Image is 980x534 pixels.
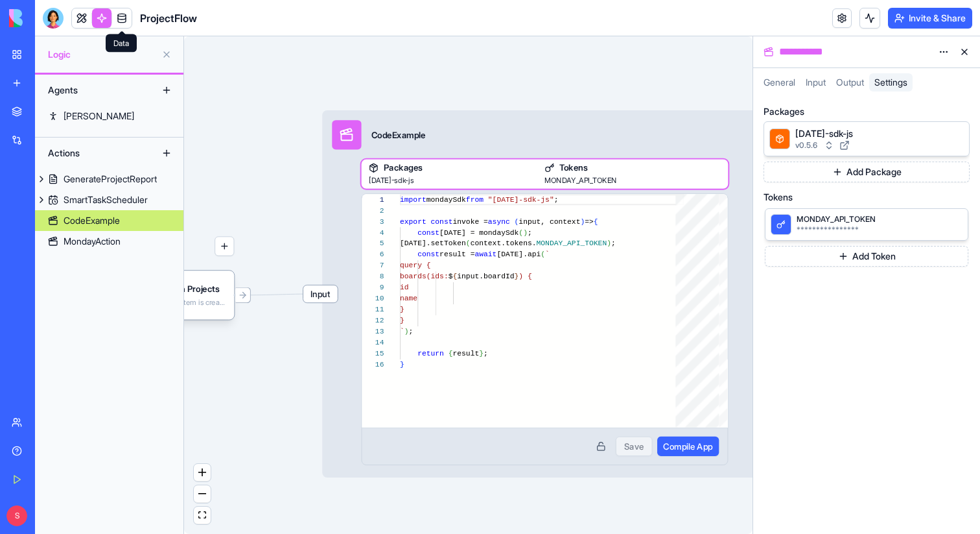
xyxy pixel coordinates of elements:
[400,328,404,336] span: `
[541,250,545,259] span: (
[126,283,224,295] div: Item created in Projects
[194,485,211,503] button: zoom out
[457,273,514,281] span: input.boardId
[496,250,541,259] span: [DATE].api
[765,246,968,267] button: Add Token
[9,9,89,27] img: logo
[537,239,607,248] span: MONDAY_API_TOKEN
[362,260,384,271] div: 7
[384,162,423,174] span: Packages
[48,48,156,61] span: Logic
[400,273,449,281] span: boards(ids:
[449,350,453,358] span: {
[417,250,439,259] span: const
[764,193,793,202] span: Tokens
[488,195,554,204] span: "[DATE]-sdk-js"
[303,285,338,302] span: Input
[439,250,474,259] span: result =
[194,464,211,481] button: zoom in
[362,194,384,205] div: 1
[400,239,466,248] span: [DATE].setToken
[400,195,426,204] span: import
[488,217,510,226] span: async
[362,293,384,304] div: 10
[797,214,947,225] span: MONDAY_API_TOKEN
[409,328,414,336] span: ;
[322,110,797,478] div: InputCodeExamplePackages[DATE]-sdk-jsTokensMONDAY_API_TOKENEditor content;Press Alt+F1 for Access...
[362,205,384,216] div: 2
[6,505,27,526] span: S
[764,107,804,116] span: Packages
[611,239,616,248] span: ;
[41,143,145,164] div: Actions
[452,217,487,226] span: invoke =
[580,217,585,226] span: )
[836,77,864,88] span: Output
[474,250,496,259] span: await
[431,217,453,226] span: const
[484,350,488,358] span: ;
[35,106,183,127] a: [PERSON_NAME]
[764,77,795,88] span: General
[400,217,426,226] span: export
[471,239,537,248] span: context.tokens.
[874,77,907,88] span: Settings
[362,227,384,238] div: 4
[657,437,719,456] button: Compile App
[362,326,384,337] div: 13
[559,162,587,174] span: Tokens
[663,440,712,452] span: Compile App
[106,34,137,53] div: Data
[426,195,466,204] span: mondaySdk
[400,284,409,292] span: id
[528,228,532,237] span: ;
[764,162,970,182] button: Add Package
[64,110,134,123] div: [PERSON_NAME]
[369,176,414,185] span: [DATE]-sdk-js
[64,214,120,227] div: CodeExample
[35,169,183,189] a: GenerateProjectReport
[466,195,484,204] span: from
[400,317,404,325] span: }
[362,249,384,260] div: 6
[479,350,484,358] span: }
[362,238,384,249] div: 5
[400,295,417,303] span: name
[607,239,611,248] span: )
[466,239,471,248] span: (
[523,228,528,237] span: )
[126,298,224,308] div: Trigger when an item is created in the Projects table
[452,273,457,281] span: {
[362,304,384,315] div: 11
[362,315,384,326] div: 12
[362,348,384,359] div: 15
[452,350,479,358] span: result
[41,80,145,101] div: Agents
[795,140,834,151] button: v0.5.6
[400,306,404,314] span: }
[35,210,183,231] a: CodeExample
[78,271,234,319] div: Item created in ProjectsTrigger when an item is created in the Projects table
[585,217,594,226] span: =>
[35,231,183,252] a: MondayAction
[515,217,519,226] span: (
[439,228,519,237] span: [DATE] = mondaySdk
[417,350,444,358] span: return
[362,282,384,293] div: 9
[795,127,853,140] span: monday-sdk-js
[519,228,523,237] span: (
[554,195,559,204] span: ;
[64,235,121,248] div: MondayAction
[594,217,598,226] span: {
[545,250,550,259] span: `
[371,128,426,141] div: CodeExample
[400,261,431,270] span: query {
[888,8,972,29] button: Invite & Share
[806,77,826,88] span: Input
[362,359,384,370] div: 16
[400,361,404,369] span: }
[362,337,384,348] div: 14
[544,176,616,185] span: MONDAY_API_TOKEN
[64,193,148,206] div: SmartTaskScheduler
[449,273,453,281] span: $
